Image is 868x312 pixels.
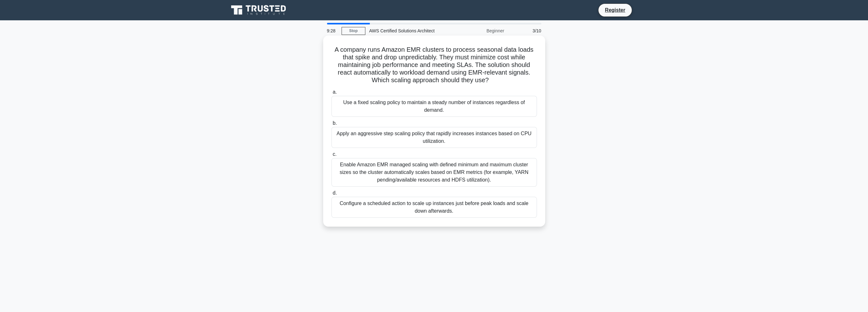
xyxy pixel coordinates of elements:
span: b. [333,120,337,126]
div: Apply an aggressive step scaling policy that rapidly increases instances based on CPU utilization. [331,127,537,148]
span: d. [333,190,337,196]
div: Use a fixed scaling policy to maintain a steady number of instances regardless of demand. [331,96,537,117]
span: c. [333,151,336,157]
div: 3/10 [508,24,545,37]
div: Beginner [453,24,508,37]
a: Register [601,6,629,14]
div: Configure a scheduled action to scale up instances just before peak loads and scale down afterwards. [331,197,537,218]
a: Stop [342,27,365,35]
div: 9:28 [323,24,342,37]
h5: A company runs Amazon EMR clusters to process seasonal data loads that spike and drop unpredictab... [331,46,538,84]
div: AWS Certified Solutions Architect [365,24,453,37]
span: a. [333,89,337,95]
div: Enable Amazon EMR managed scaling with defined minimum and maximum cluster sizes so the cluster a... [331,158,537,187]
